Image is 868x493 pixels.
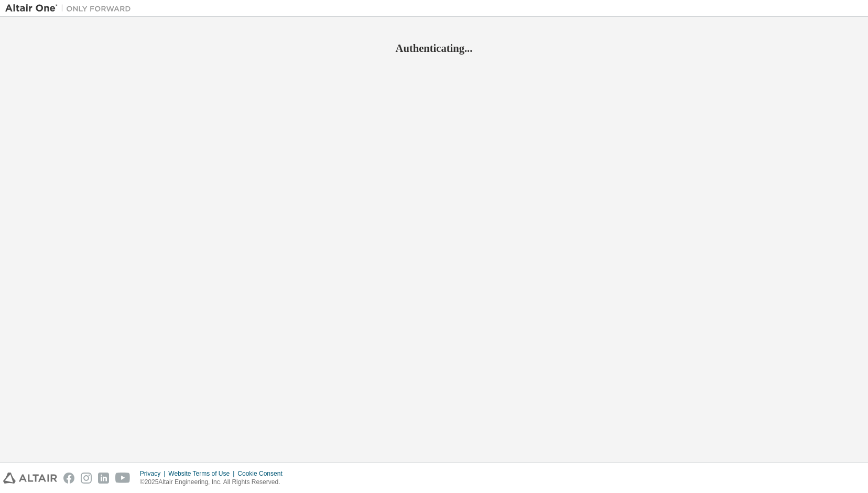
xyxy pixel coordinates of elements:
img: altair_logo.svg [3,473,57,484]
div: Cookie Consent [237,469,288,478]
img: instagram.svg [81,473,92,484]
img: Altair One [5,3,136,14]
div: Website Terms of Use [168,469,237,478]
img: facebook.svg [63,473,74,484]
div: Privacy [140,469,168,478]
img: youtube.svg [115,473,131,484]
h2: Authenticating... [5,41,863,55]
p: © 2025 Altair Engineering, Inc. All Rights Reserved. [140,478,289,487]
img: linkedin.svg [98,473,109,484]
